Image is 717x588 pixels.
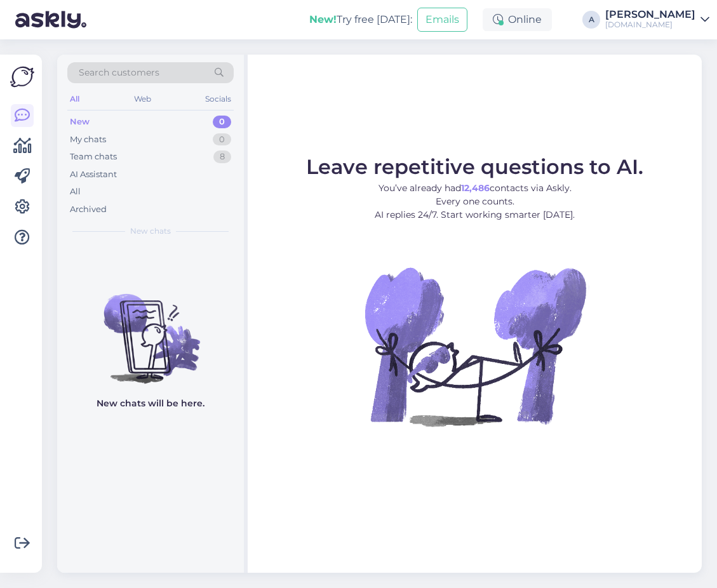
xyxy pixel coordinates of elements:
img: No chats [57,271,244,385]
div: 8 [213,150,231,163]
div: Archived [70,203,107,216]
button: Emails [417,8,467,32]
div: Try free [DATE]: [309,12,412,27]
div: New [70,116,90,128]
span: Leave repetitive questions to AI. [306,154,643,179]
div: A [582,11,600,29]
div: Team chats [70,150,117,163]
img: No Chat active [361,232,589,460]
div: Socials [203,91,234,107]
div: My chats [70,133,106,146]
b: New! [309,13,337,25]
p: New chats will be here. [97,397,204,410]
div: [PERSON_NAME] [605,10,695,20]
div: AI Assistant [70,168,117,181]
div: All [67,91,82,107]
b: 12,486 [461,182,490,194]
a: [PERSON_NAME][DOMAIN_NAME] [605,10,709,30]
div: All [70,185,81,198]
p: You’ve already had contacts via Askly. Every one counts. AI replies 24/7. Start working smarter [... [306,182,643,222]
div: [DOMAIN_NAME] [605,20,695,30]
div: 0 [213,133,231,146]
div: 0 [213,116,231,128]
span: New chats [130,225,171,237]
div: Web [131,91,154,107]
div: Online [483,8,552,31]
img: Askly Logo [10,65,34,89]
span: Search customers [79,66,159,79]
